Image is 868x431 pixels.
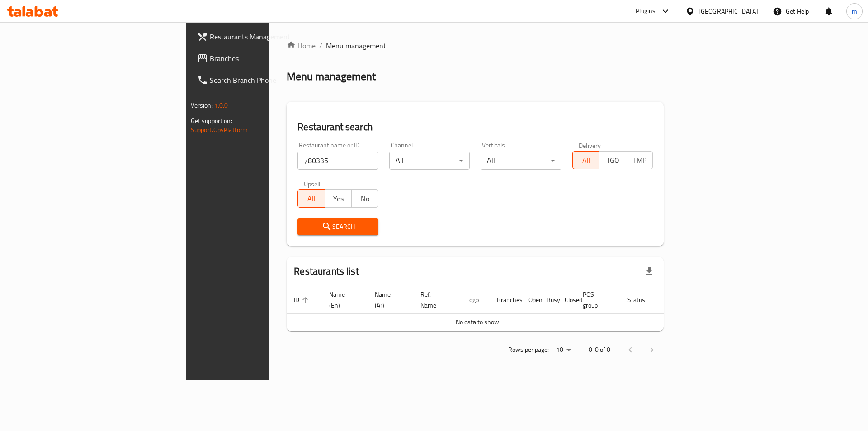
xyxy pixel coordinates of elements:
[630,154,649,167] span: TMP
[210,75,324,85] span: Search Branch Phone
[603,154,623,167] span: TGO
[287,40,664,51] nav: breadcrumb
[302,192,321,205] span: All
[589,344,610,355] p: 0-0 of 0
[557,286,576,314] th: Closed
[191,99,213,111] span: Version:
[190,26,331,47] a: Restaurants Management
[552,343,574,357] div: Rows per page:
[508,344,549,355] p: Rows per page:
[297,120,653,134] h2: Restaurant search
[490,286,521,314] th: Branches
[190,69,331,91] a: Search Branch Phone
[297,152,378,170] input: Search for restaurant name or ID..
[329,289,357,311] span: Name (En)
[191,124,248,136] a: Support.OpsPlatform
[638,260,660,282] div: Export file
[294,265,359,278] h2: Restaurants list
[579,142,601,148] label: Delivery
[305,221,371,232] span: Search
[287,286,699,331] table: enhanced table
[481,152,561,170] div: All
[698,6,758,16] div: [GEOGRAPHIC_DATA]
[636,6,656,17] div: Plugins
[325,189,352,208] button: Yes
[583,289,609,311] span: POS group
[599,151,626,169] button: TGO
[304,180,321,187] label: Upsell
[626,151,653,169] button: TMP
[576,154,596,167] span: All
[297,189,325,208] button: All
[420,289,448,311] span: Ref. Name
[572,151,599,169] button: All
[214,99,228,111] span: 1.0.0
[459,286,490,314] th: Logo
[329,192,348,205] span: Yes
[287,69,376,84] h2: Menu management
[190,47,331,69] a: Branches
[210,53,324,64] span: Branches
[294,294,311,305] span: ID
[191,115,232,127] span: Get support on:
[210,31,324,42] span: Restaurants Management
[539,286,557,314] th: Busy
[521,286,539,314] th: Open
[627,294,657,305] span: Status
[297,218,378,235] button: Search
[456,316,499,328] span: No data to show
[852,6,857,16] span: m
[389,152,470,170] div: All
[375,289,402,311] span: Name (Ar)
[355,192,375,205] span: No
[351,189,378,208] button: No
[326,40,386,51] span: Menu management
